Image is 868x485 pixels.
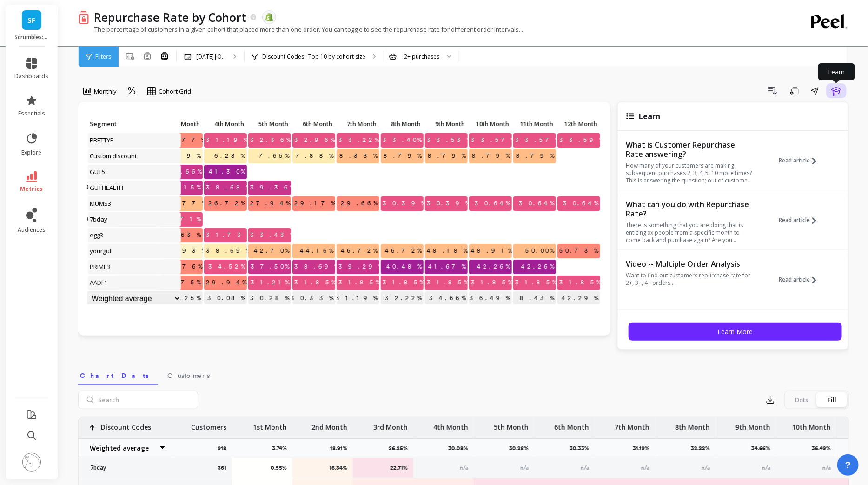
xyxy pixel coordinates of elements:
p: Discount Codes : Top 10 by cohort size [262,53,365,61]
span: Learn [639,111,661,121]
p: 5th Month [248,117,291,130]
p: 2nd Month [311,417,347,432]
span: audiences [18,226,46,234]
span: 26.75% [162,276,203,290]
span: 46.72% [339,244,379,258]
div: Toggle SortBy [336,117,380,132]
span: 29.66% [339,196,379,210]
span: yourgut [88,244,114,258]
span: 30.64% [473,196,512,210]
p: Video -- Multiple Order Analysis [626,259,754,269]
div: Dots [786,392,817,407]
div: 2+ purchases [404,52,439,61]
span: 40.48% [384,260,424,274]
span: 44.16% [298,244,335,258]
button: Read article [779,199,823,242]
div: Toggle SortBy [87,117,132,132]
span: 46.72% [383,244,424,258]
span: 38.69% [292,260,340,274]
span: 26.72% [206,196,247,210]
p: 5th Month [494,417,529,432]
div: Toggle SortBy [159,117,204,132]
button: Learn More [629,323,842,341]
span: 50.73% [557,244,600,258]
span: 27.94% [248,196,292,210]
span: 7th Month [338,120,377,128]
p: 36.49% [812,445,836,452]
span: 23.77% [160,196,208,210]
span: explore [22,149,42,156]
span: 38.68% [204,181,252,195]
span: MUMS3 [88,196,114,210]
div: Toggle SortBy [557,117,601,132]
p: 9th Month [735,417,770,432]
span: 31.85% [425,276,470,290]
span: SF [28,15,36,26]
div: Toggle SortBy [424,117,469,132]
p: 30.28% [509,445,534,452]
span: 33.40% [381,133,424,147]
span: essentials [18,110,45,117]
span: 30.64% [517,196,556,210]
span: 30.64% [561,196,600,210]
p: 38.43% [513,291,556,305]
p: 9th Month [425,117,468,130]
p: There is something that you are doing that is enticing xx people from a specific month to come ba... [626,222,754,244]
span: 34.52% [206,260,247,274]
span: Customers [167,371,210,380]
span: 10th Month [471,120,509,128]
img: api.shopify.svg [265,13,273,21]
p: 30.08% [448,445,474,452]
span: 27.77% [160,133,207,147]
span: 8.33% [338,149,379,163]
p: 0.55% [238,464,287,472]
p: The percentage of customers in a given cohort that placed more than one order. You can toggle to ... [78,25,523,34]
p: 7th Month [615,417,649,432]
p: 6th Month [554,417,589,432]
span: GUTHEALTH [88,181,126,195]
p: 12th Month [557,117,600,130]
span: 33.59% [557,133,605,147]
span: n/a [822,465,831,471]
p: 4th Month [204,117,247,130]
p: 10th Month [792,417,831,432]
span: 32.96% [292,133,337,147]
span: 8.79% [382,149,424,163]
span: 39.29% [337,260,384,274]
p: 16.34% [298,464,347,472]
span: 31.85% [469,276,514,290]
p: 918 [218,445,232,452]
span: 37.50% [249,260,291,274]
span: 31.85% [557,276,603,290]
p: 34.66% [751,445,776,452]
p: 3rd Month [160,117,203,130]
span: 32.36% [248,133,292,147]
p: 10th Month [469,117,512,130]
span: 41.67% [426,260,468,274]
span: Read article [779,276,810,283]
span: 7.65% [257,149,291,163]
div: Toggle SortBy [292,117,336,132]
p: Scrumbles: Natural Pet Food [15,34,49,41]
p: Segment [88,117,181,130]
span: 29.17% [292,196,337,210]
span: n/a [641,465,649,471]
span: 11th Month [515,120,553,128]
span: 29.76% [160,260,204,274]
span: Chart Data [80,371,156,380]
p: 26.25% [389,445,413,452]
span: 39.36% [248,181,296,195]
span: 31.21% [249,276,291,290]
span: Segment [90,120,178,128]
p: 1st Month [253,417,287,432]
p: Discount Codes [101,417,151,432]
span: 50.00% [523,244,556,258]
p: 6th Month [292,117,335,130]
span: 4th Month [206,120,244,128]
span: 8.79% [514,149,556,163]
span: metrics [20,185,43,193]
span: 8.79% [426,149,468,163]
span: n/a [581,465,589,471]
div: Toggle SortBy [204,117,248,132]
p: What can you do with Repurchase Rate? [626,200,754,218]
